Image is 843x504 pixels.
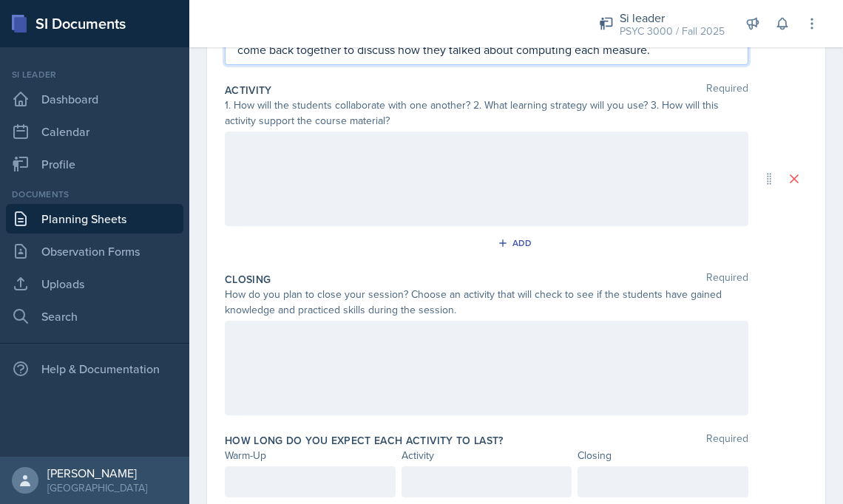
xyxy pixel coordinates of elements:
span: Required [706,433,748,448]
a: Search [6,302,183,331]
div: How do you plan to close your session? Choose an activity that will check to see if the students ... [225,287,748,318]
a: Planning Sheets [6,204,183,234]
div: Add [501,237,532,249]
div: [PERSON_NAME] [47,466,147,480]
div: Help & Documentation [6,354,183,384]
div: Warm-Up [225,448,396,463]
label: Activity [225,83,272,98]
div: [GEOGRAPHIC_DATA] [47,480,147,495]
label: Closing [225,272,271,287]
button: Add [492,232,541,254]
div: Closing [578,448,748,463]
div: PSYC 3000 / Fall 2025 [620,24,725,39]
label: How long do you expect each activity to last? [225,433,504,448]
a: Profile [6,149,183,179]
div: Si leader [620,9,725,27]
span: Required [706,272,748,287]
a: Dashboard [6,84,183,114]
div: 1. How will the students collaborate with one another? 2. What learning strategy will you use? 3.... [225,98,748,129]
div: Activity [402,448,572,463]
div: Si leader [6,68,183,81]
a: Uploads [6,269,183,299]
span: Required [706,83,748,98]
div: Documents [6,188,183,201]
a: Calendar [6,117,183,146]
a: Observation Forms [6,236,183,266]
